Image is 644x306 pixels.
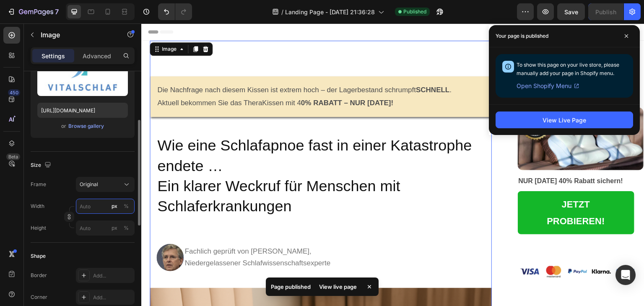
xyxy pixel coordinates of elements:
span: Save [564,8,578,16]
iframe: Design area [141,23,644,306]
div: Publish [595,8,616,16]
div: Size [31,160,53,171]
button: px [121,201,131,211]
div: % [124,202,129,210]
input: https://example.com/image.jpg [37,103,128,118]
div: Undo/Redo [158,3,192,20]
input: px% [76,199,135,214]
span: Ein klarer Weckruf für Menschen mit Schlaferkrankungen [16,154,259,191]
span: Original [80,181,98,188]
div: px [112,202,117,210]
img: gempages_580956799566348883-fcac9959-3f49-443a-a606-1a08007edc1f.jpg [377,84,502,147]
span: or [61,121,66,131]
div: Corner [31,293,47,301]
div: % [124,224,129,232]
div: Add... [93,272,132,280]
span: Landing Page - [DATE] 21:36:28 [285,8,375,16]
span: Wie eine Schlafapnoe fast in einer Katastrophe endete … [16,113,330,150]
img: gempages_580956799566348883-41ad7a92-ec18-4905-a218-dcbf9404ea9a.png [377,212,497,287]
strong: 0% RABATT – NUR [DATE]! [160,75,252,83]
span: Niedergelassener Schlafwissenschaftsexperte [43,236,189,244]
div: px [112,224,117,232]
p: Image [41,30,112,40]
button: Browse gallery [68,122,104,130]
p: Settings [42,52,65,60]
p: Page published [271,283,311,291]
p: 7 [55,7,59,17]
span: Published [403,8,426,16]
button: % [109,201,119,211]
label: Height [31,224,46,232]
div: Shape [31,252,46,260]
button: Original [76,177,135,192]
div: Border [31,272,47,279]
label: Frame [31,181,46,188]
strong: NUR [DATE] 40% Rabatt sichern! [377,154,482,161]
button: px [121,223,131,233]
span: / [281,8,283,16]
div: 450 [8,89,20,96]
strong: Die Methode Nr. 1 für schnarchfreien Schlaf [377,30,496,56]
p: JETZT PROBIEREN! [406,173,464,206]
label: Width [31,202,44,210]
div: Add... [93,294,132,301]
div: Browse gallery [68,122,104,130]
button: View Live Page [496,112,633,128]
div: View live page [314,281,362,293]
strong: SCHNELL [275,62,308,70]
div: Open Intercom Messenger [615,265,636,285]
button: 7 [3,3,62,20]
button: Save [557,3,585,20]
a: JETZTPROBIEREN! [377,168,493,211]
span: To show this page on your live store, please manually add your page in Shopify menu. [517,62,619,76]
button: Publish [588,3,623,20]
div: View Live Page [543,116,586,124]
button: % [109,223,119,233]
p: Your page is published [496,32,548,40]
input: px% [76,220,135,236]
p: Advanced [83,52,111,60]
span: Open Shopify Menu [517,81,571,91]
span: Fachlich geprüft von [PERSON_NAME], [43,224,170,232]
img: gempages_580956799566348883-fb27dddf-71e4-495d-9750-bbb720b863b7.png [15,220,42,248]
div: Beta [6,153,20,160]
